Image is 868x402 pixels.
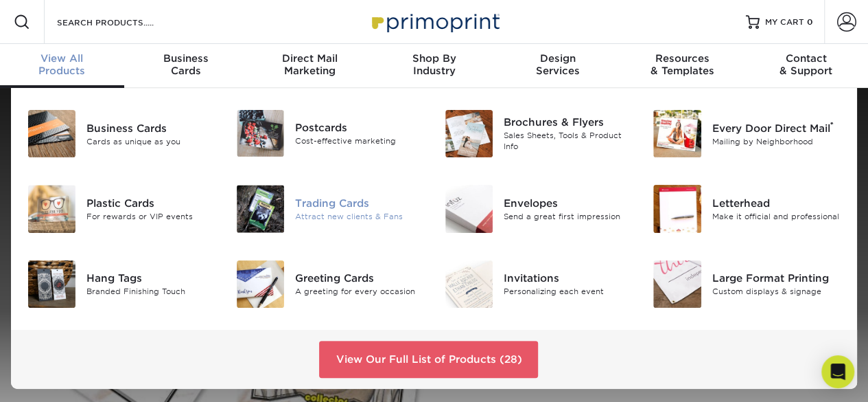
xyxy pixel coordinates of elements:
span: 0 [807,17,813,27]
div: Greeting Cards [295,271,424,286]
img: Greeting Cards [237,260,284,308]
a: Hang Tags Hang Tags Branded Finishing Touch [27,255,215,313]
a: Shop ByIndustry [372,44,496,88]
div: Make it official and professional [712,211,841,223]
a: Direct MailMarketing [248,44,372,88]
div: Letterhead [712,196,841,211]
div: Invitations [504,271,633,286]
img: Hang Tags [28,260,75,308]
img: Letterhead [653,185,701,232]
div: Mailing by Neighborhood [712,135,841,147]
div: Cost-effective marketing [295,135,424,147]
div: Envelopes [504,196,633,211]
a: Trading Cards Trading Cards Attract new clients & Fans [236,179,424,238]
div: & Support [744,52,868,77]
input: SEARCH PRODUCTS..... [56,14,189,30]
div: Brochures & Flyers [504,115,633,130]
a: Letterhead Letterhead Make it official and professional [653,179,841,238]
div: Industry [372,52,496,77]
a: Brochures & Flyers Brochures & Flyers Sales Sheets, Tools & Product Info [445,104,633,163]
div: Postcards [295,120,424,135]
div: Hang Tags [86,271,215,286]
a: Invitations Invitations Personalizing each event [445,255,633,313]
a: Plastic Cards Plastic Cards For rewards or VIP events [27,179,215,238]
div: Attract new clients & Fans [295,211,424,223]
img: Primoprint [366,7,503,36]
img: Large Format Printing [653,260,701,308]
img: Business Cards [28,110,75,157]
a: BusinessCards [124,44,248,88]
div: Branded Finishing Touch [86,286,215,298]
div: Send a great first impression [504,211,633,223]
div: Trading Cards [295,196,424,211]
a: Envelopes Envelopes Send a great first impression [445,179,633,238]
div: A greeting for every occasion [295,286,424,298]
a: Resources& Templates [620,44,744,88]
div: & Templates [620,52,744,77]
span: MY CART [765,16,804,28]
span: Resources [620,52,744,65]
a: Business Cards Business Cards Cards as unique as you [27,104,215,163]
div: For rewards or VIP events [86,211,215,223]
img: Brochures & Flyers [445,110,493,157]
span: Shop By [372,52,496,65]
img: Every Door Direct Mail [653,110,701,157]
div: Personalizing each event [504,286,633,298]
div: Custom displays & signage [712,286,841,298]
a: Contact& Support [744,44,868,88]
a: Every Door Direct Mail Every Door Direct Mail® Mailing by Neighborhood [653,104,841,163]
span: Business [124,52,248,65]
a: Postcards Postcards Cost-effective marketing [236,104,424,162]
div: Cards as unique as you [86,135,215,147]
a: Large Format Printing Large Format Printing Custom displays & signage [653,255,841,313]
img: Invitations [445,260,493,308]
div: Every Door Direct Mail [712,120,841,135]
div: Large Format Printing [712,271,841,286]
img: Envelopes [445,185,493,232]
sup: ® [830,120,834,130]
img: Trading Cards [237,185,284,232]
span: Contact [744,52,868,65]
span: Design [496,52,620,65]
div: Cards [124,52,248,77]
div: Plastic Cards [86,196,215,211]
div: Sales Sheets, Tools & Product Info [504,130,633,153]
img: Plastic Cards [28,185,75,232]
div: Marketing [248,52,372,77]
a: Greeting Cards Greeting Cards A greeting for every occasion [236,255,424,313]
a: View Our Full List of Products (28) [319,341,538,378]
a: DesignServices [496,44,620,88]
div: Open Intercom Messenger [821,355,854,388]
div: Business Cards [86,120,215,135]
span: Direct Mail [248,52,372,65]
div: Services [496,52,620,77]
img: Postcards [237,110,284,157]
